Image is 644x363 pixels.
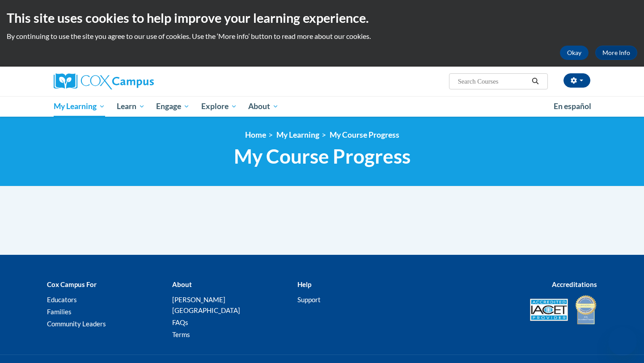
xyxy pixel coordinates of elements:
[47,320,106,328] a: Community Leaders
[529,76,542,87] button: Search
[234,144,411,168] span: My Course Progress
[563,73,590,88] button: Account Settings
[172,318,188,326] a: FAQs
[530,299,568,321] img: Accredited IACET® Provider
[552,280,597,288] b: Accreditations
[330,130,399,139] a: My Course Progress
[297,295,321,304] a: Support
[54,73,224,89] a: Cox Campus
[48,96,111,117] a: My Learning
[245,130,266,139] a: Home
[201,101,237,112] span: Explore
[560,46,589,60] button: Okay
[554,101,591,111] span: En español
[297,280,311,288] b: Help
[7,31,637,41] p: By continuing to use the site you agree to our use of cookies. Use the ‘More info’ button to read...
[47,280,97,288] b: Cox Campus For
[243,96,285,117] a: About
[40,96,604,117] div: Main menu
[47,308,72,316] a: Families
[156,101,190,112] span: Engage
[595,46,637,60] a: More Info
[608,327,637,356] iframe: Button to launch messaging window
[111,96,151,117] a: Learn
[172,280,192,288] b: About
[7,9,637,27] h2: This site uses cookies to help improve your learning experience.
[172,295,240,314] a: [PERSON_NAME][GEOGRAPHIC_DATA]
[575,294,597,325] img: IDA® Accredited
[47,295,77,304] a: Educators
[54,73,154,89] img: Cox Campus
[117,101,145,112] span: Learn
[195,96,243,117] a: Explore
[248,101,279,112] span: About
[276,130,319,139] a: My Learning
[172,330,190,338] a: Terms
[548,97,597,116] a: En español
[150,96,195,117] a: Engage
[54,101,105,112] span: My Learning
[457,76,529,87] input: Search Courses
